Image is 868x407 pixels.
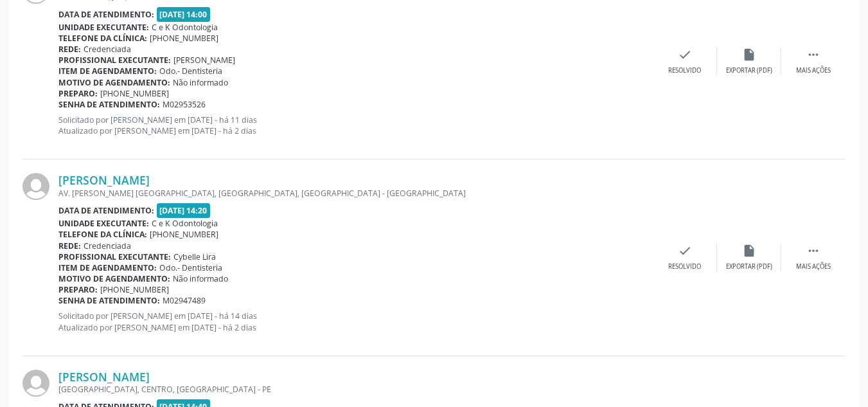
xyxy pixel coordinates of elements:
i: check [678,48,692,62]
span: [PHONE_NUMBER] [100,284,169,295]
span: [PHONE_NUMBER] [100,88,169,99]
b: Senha de atendimento: [58,99,160,110]
span: [DATE] 14:20 [157,203,211,218]
div: Mais ações [796,262,831,271]
b: Profissional executante: [58,55,171,66]
div: AV. [PERSON_NAME] [GEOGRAPHIC_DATA], [GEOGRAPHIC_DATA], [GEOGRAPHIC_DATA] - [GEOGRAPHIC_DATA] [58,188,653,199]
i: insert_drive_file [742,244,756,258]
span: Não informado [173,77,228,88]
span: Credenciada [84,240,131,251]
b: Item de agendamento: [58,66,157,77]
i: insert_drive_file [742,48,756,62]
b: Unidade executante: [58,218,149,229]
span: [PERSON_NAME] [173,55,235,66]
span: [PHONE_NUMBER] [150,229,218,240]
span: Odo.- Dentisteria [159,262,222,273]
a: [PERSON_NAME] [58,370,150,384]
i:  [806,48,820,62]
b: Preparo: [58,88,98,99]
b: Profissional executante: [58,251,171,262]
span: M02947489 [163,295,206,306]
span: Cybelle Lira [173,251,216,262]
b: Item de agendamento: [58,262,157,273]
span: Não informado [173,273,228,284]
img: img [22,173,49,200]
img: img [22,370,49,397]
span: Credenciada [84,44,131,55]
span: [DATE] 14:00 [157,7,211,22]
span: C e K Odontologia [152,22,218,33]
div: Exportar (PDF) [726,66,772,75]
b: Data de atendimento: [58,205,154,216]
span: M02953526 [163,99,206,110]
i:  [806,244,820,258]
b: Unidade executante: [58,22,149,33]
span: [PHONE_NUMBER] [150,33,218,44]
b: Data de atendimento: [58,9,154,20]
b: Preparo: [58,284,98,295]
b: Motivo de agendamento: [58,77,170,88]
div: Resolvido [668,262,701,271]
a: [PERSON_NAME] [58,173,150,187]
i: check [678,244,692,258]
div: Resolvido [668,66,701,75]
span: Odo.- Dentisteria [159,66,222,77]
b: Telefone da clínica: [58,229,147,240]
b: Telefone da clínica: [58,33,147,44]
div: Mais ações [796,66,831,75]
b: Rede: [58,44,81,55]
div: Exportar (PDF) [726,262,772,271]
span: C e K Odontologia [152,218,218,229]
div: [GEOGRAPHIC_DATA], CENTRO, [GEOGRAPHIC_DATA] - PE [58,384,653,395]
p: Solicitado por [PERSON_NAME] em [DATE] - há 14 dias Atualizado por [PERSON_NAME] em [DATE] - há 2... [58,311,653,332]
p: Solicitado por [PERSON_NAME] em [DATE] - há 11 dias Atualizado por [PERSON_NAME] em [DATE] - há 2... [58,114,653,136]
b: Rede: [58,240,81,251]
b: Motivo de agendamento: [58,273,170,284]
b: Senha de atendimento: [58,295,160,306]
